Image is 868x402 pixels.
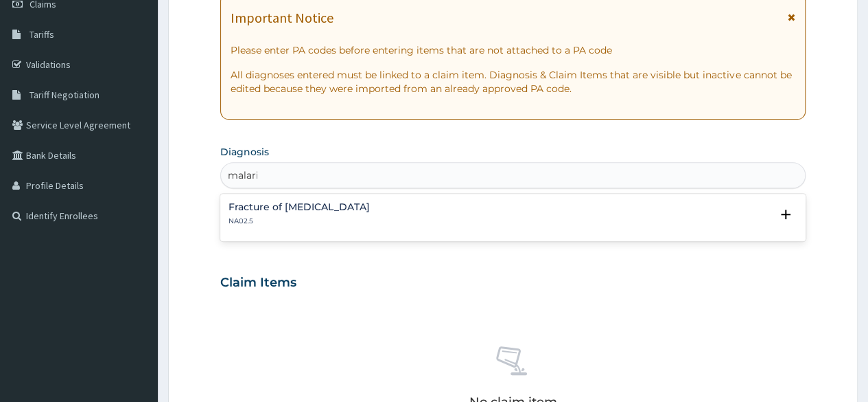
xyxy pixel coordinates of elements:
span: Tariffs [30,28,54,41]
h3: Claim Items [220,276,296,291]
label: Diagnosis [220,145,269,159]
p: All diagnoses entered must be linked to a claim item. Diagnosis & Claim Items that are visible bu... [231,68,795,96]
h4: Fracture of [MEDICAL_DATA] [228,202,370,212]
i: open select status [777,206,794,223]
p: NA02.5 [228,216,370,226]
h1: Important Notice [231,10,333,25]
p: Please enter PA codes before entering items that are not attached to a PA code [231,43,795,57]
span: Tariff Negotiation [30,89,99,101]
